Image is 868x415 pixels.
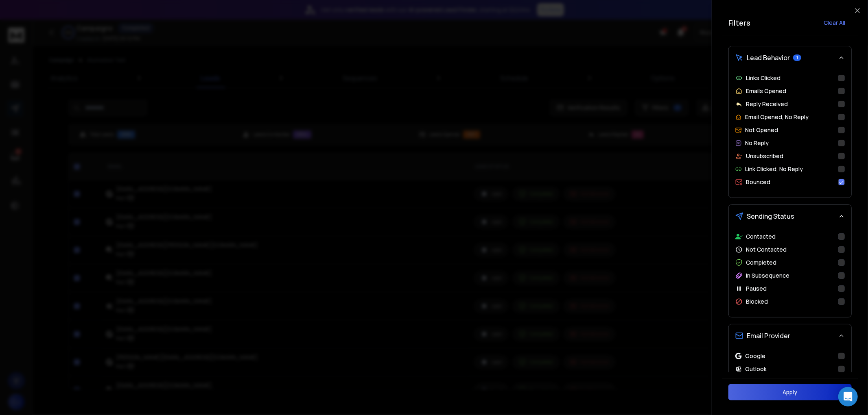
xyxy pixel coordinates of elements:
p: Blocked [746,298,768,306]
button: Sending Status [729,205,851,228]
p: In Subsequence [746,272,789,280]
p: Google [745,352,765,360]
div: Open Intercom Messenger [838,387,858,406]
p: Contacted [746,232,776,241]
span: 1 [793,54,801,61]
span: Sending Status [747,211,794,221]
p: Not Opened [745,126,778,134]
p: Bounced [746,178,770,186]
p: Reply Received [746,100,788,108]
p: Not Contacted [746,246,787,254]
p: Outlook [745,365,767,373]
p: Emails Opened [746,87,786,95]
button: Lead Behavior1 [729,46,851,69]
p: Email Opened, No Reply [745,113,809,121]
div: Sending Status [729,228,851,317]
p: No Reply [745,139,769,147]
button: Email Provider [729,324,851,347]
button: Clear All [817,15,852,31]
p: Links Clicked [746,74,781,82]
span: Email Provider [747,331,790,341]
p: Paused [746,285,767,293]
p: Link Clicked, No Reply [745,165,803,173]
div: Lead Behavior1 [729,69,851,198]
button: Apply [728,384,852,400]
div: Email Provider [729,347,851,398]
span: Lead Behavior [747,53,790,63]
p: Unsubscribed [746,152,783,160]
h2: Filters [728,17,750,28]
p: Completed [746,259,776,267]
